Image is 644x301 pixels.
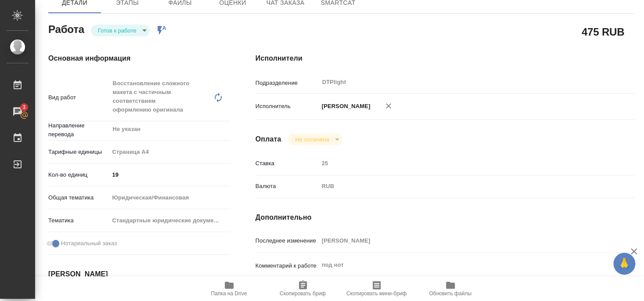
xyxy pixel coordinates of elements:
div: Стандартные юридические документы, договоры, уставы [109,213,230,228]
input: Пустое поле [319,157,603,170]
p: Последнее изменение [255,236,319,245]
span: Обновить файлы [429,290,471,297]
button: 🙏 [613,253,635,275]
input: ✎ Введи что-нибудь [109,168,230,181]
span: Скопировать мини-бриф [346,290,407,297]
button: Скопировать бриф [266,276,340,301]
button: Скопировать мини-бриф [340,276,414,301]
p: Комментарий к работе [255,261,319,270]
p: Валюта [255,182,319,191]
span: Папка на Drive [211,290,247,297]
button: Папка на Drive [192,276,266,301]
div: Готов к работе [91,25,150,36]
h4: Исполнители [255,53,634,64]
p: [PERSON_NAME] [319,102,371,111]
button: Не оплачена [292,136,331,143]
h4: Дополнительно [255,212,634,223]
span: 3 [17,103,31,112]
div: Юридическая/Финансовая [109,190,230,205]
button: Готов к работе [95,27,139,34]
a: 3 [2,101,33,123]
button: Удалить исполнителя [379,96,398,116]
h4: Основная информация [48,53,220,64]
h4: Оплата [255,134,281,145]
span: 🙏 [617,254,632,273]
p: Тематика [48,216,109,225]
p: Вид работ [48,93,109,102]
div: Готов к работе [288,134,342,145]
p: Кол-во единиц [48,170,109,179]
h2: 475 RUB [582,24,624,39]
button: Обновить файлы [414,276,487,301]
h4: [PERSON_NAME] [48,269,220,279]
span: Нотариальный заказ [61,239,117,248]
textarea: под нот [319,257,603,272]
p: Ставка [255,159,319,168]
p: Направление перевода [48,121,109,139]
p: Тарифные единицы [48,148,109,156]
p: Общая тематика [48,193,109,202]
div: Страница А4 [109,145,230,160]
h2: Работа [48,21,84,36]
p: Исполнитель [255,102,319,111]
span: Скопировать бриф [280,290,326,297]
div: RUB [319,179,603,194]
p: Подразделение [255,79,319,87]
input: Пустое поле [319,234,603,247]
